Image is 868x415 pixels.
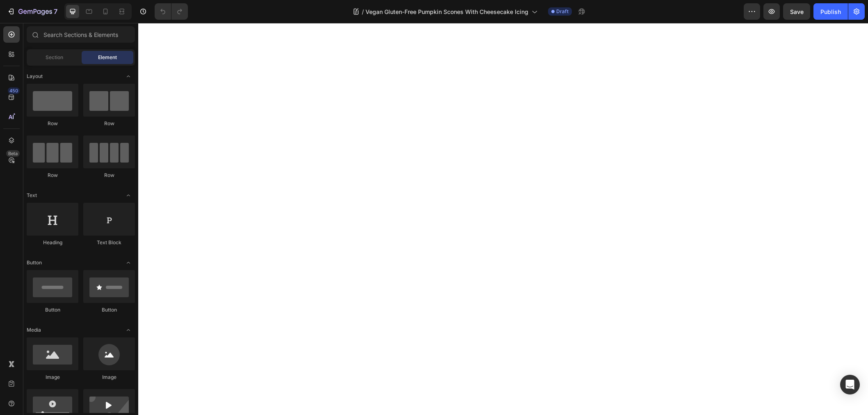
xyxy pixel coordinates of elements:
[27,172,78,179] div: Row
[46,54,63,61] span: Section
[122,256,135,269] span: Toggle open
[122,70,135,83] span: Toggle open
[556,8,569,15] span: Draft
[27,26,135,43] input: Search Sections & Elements
[365,7,528,16] span: Vegan Gluten-Free Pumpkin Scones With Cheesecake Icing
[27,120,78,127] div: Row
[155,3,188,20] div: Undo/Redo
[27,326,41,334] span: Media
[122,323,135,337] span: Toggle open
[83,172,135,179] div: Row
[820,7,841,16] div: Publish
[27,239,78,246] div: Heading
[8,87,20,94] div: 450
[27,73,43,80] span: Layout
[98,54,117,61] span: Element
[27,374,78,381] div: Image
[83,374,135,381] div: Image
[54,7,57,16] p: 7
[362,7,364,16] span: /
[122,189,135,202] span: Toggle open
[83,120,135,127] div: Row
[840,375,860,394] div: Open Intercom Messenger
[6,150,20,157] div: Beta
[27,306,78,314] div: Button
[27,192,37,199] span: Text
[83,239,135,246] div: Text Block
[813,3,848,20] button: Publish
[83,306,135,314] div: Button
[783,3,810,20] button: Save
[3,3,61,20] button: 7
[790,8,804,15] span: Save
[27,259,42,266] span: Button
